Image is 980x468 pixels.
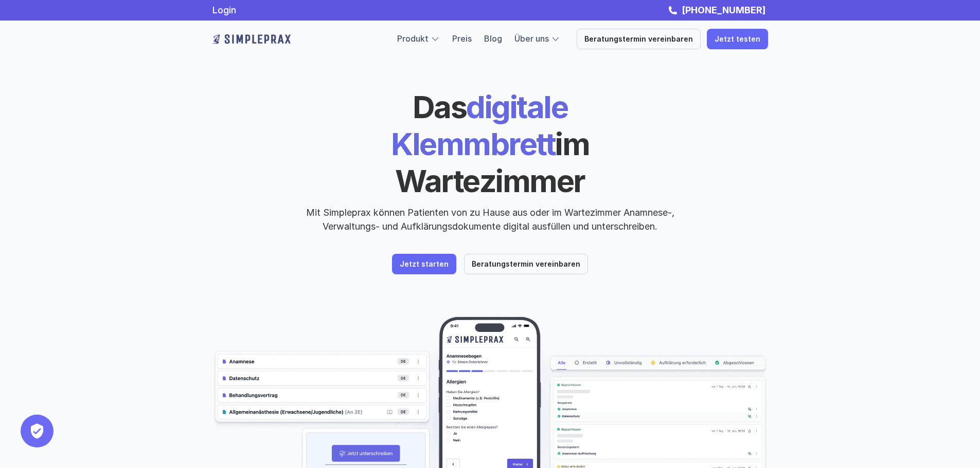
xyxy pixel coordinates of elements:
h1: digitale Klemmbrett [313,88,668,199]
span: im Wartezimmer [395,125,595,199]
a: Jetzt starten [392,254,456,274]
a: Beratungstermin vereinbaren [464,254,588,274]
a: Preis [452,33,472,44]
p: Mit Simpleprax können Patienten von zu Hause aus oder im Wartezimmer Anamnese-, Verwaltungs- und ... [297,205,683,233]
a: Login [212,5,236,15]
p: Beratungstermin vereinbaren [584,35,693,44]
p: Jetzt starten [400,260,449,269]
a: Jetzt testen [707,29,768,49]
a: Blog [484,33,502,44]
p: Jetzt testen [715,35,760,44]
a: [PHONE_NUMBER] [679,5,768,15]
strong: [PHONE_NUMBER] [682,5,765,15]
a: Beratungstermin vereinbaren [577,29,701,49]
a: Produkt [397,33,429,44]
a: Über uns [514,33,549,44]
p: Beratungstermin vereinbaren [472,260,580,269]
span: Das [413,88,467,125]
